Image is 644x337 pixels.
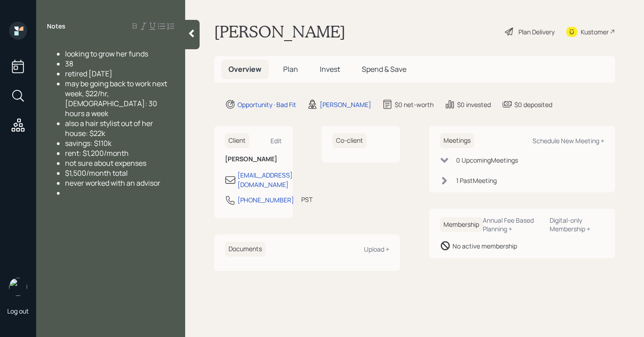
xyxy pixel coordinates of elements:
h6: Co-client [332,133,367,148]
div: $0 deposited [514,100,552,109]
h6: Documents [225,242,266,257]
span: $1,500/month total [65,168,128,178]
div: Upload + [364,245,389,253]
span: Overview [229,64,261,74]
div: [PERSON_NAME] [320,100,371,109]
span: 38 [65,59,73,69]
div: No active membership [453,241,517,251]
span: Spend & Save [362,64,406,74]
label: Notes [47,22,65,31]
h6: Meetings [440,133,474,148]
div: Log out [7,307,29,315]
div: 1 Past Meeting [456,176,497,185]
div: [EMAIL_ADDRESS][DOMAIN_NAME] [238,170,293,189]
div: Kustomer [581,27,609,37]
div: PST [301,195,313,204]
div: [PHONE_NUMBER] [238,195,294,205]
div: Schedule New Meeting + [532,136,604,145]
div: Opportunity · Bad Fit [238,100,296,109]
h1: [PERSON_NAME] [214,22,345,42]
span: also a hair stylist out of her house: $22k [65,118,154,138]
h6: Client [225,133,249,148]
span: savings: $110k [65,138,112,148]
img: retirable_logo.png [9,278,27,296]
div: Plan Delivery [518,27,555,37]
div: Annual Fee Based Planning + [483,216,542,233]
div: $0 invested [457,100,491,109]
span: may be going back to work next week, $22/hr, [DEMOGRAPHIC_DATA]: 30 hours a week [65,79,168,118]
span: Plan [283,64,298,74]
h6: Membership [440,217,483,232]
div: 0 Upcoming Meeting s [456,155,518,165]
div: $0 net-worth [395,100,434,109]
span: not sure about expenses [65,158,146,168]
div: Digital-only Membership + [550,216,604,233]
span: looking to grow her funds [65,49,148,59]
span: retired [DATE] [65,69,112,79]
h6: [PERSON_NAME] [225,155,282,163]
div: Edit [271,136,282,145]
span: Invest [320,64,340,74]
span: never worked with an advisor [65,178,160,188]
span: rent: $1,200/month [65,148,129,158]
